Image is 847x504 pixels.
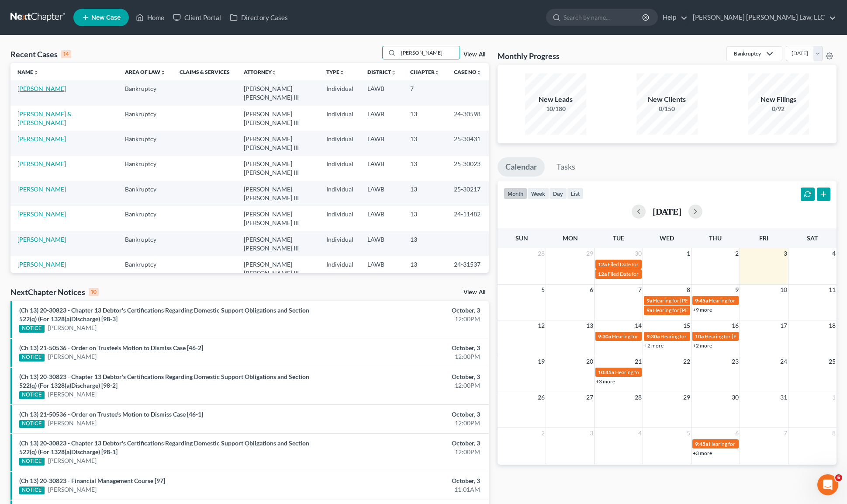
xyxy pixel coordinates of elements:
td: 13 [403,231,447,256]
span: 19 [537,356,546,367]
span: 3 [589,428,594,438]
input: Search by name... [398,46,460,59]
span: Hearing for [PERSON_NAME] [653,307,721,313]
span: 15 [682,320,691,331]
div: 10 [89,288,99,296]
span: 28 [634,392,643,403]
span: 7 [783,428,788,438]
a: Case Nounfold_more [454,69,482,75]
span: 2 [540,428,546,438]
td: [PERSON_NAME] [PERSON_NAME] III [237,231,319,256]
div: 12:00PM [332,381,480,390]
a: Attorneyunfold_more [244,69,277,75]
span: 6 [734,428,740,438]
div: Bankruptcy [734,50,761,57]
a: (Ch 13) 20-30823 - Financial Management Course [97] [19,477,165,484]
td: Individual [319,131,360,156]
div: Recent Cases [10,49,71,59]
td: 24-31537 [447,256,489,281]
span: 9:30a [646,333,660,340]
td: LAWB [360,256,403,281]
td: Bankruptcy [118,106,173,131]
a: View All [463,52,485,58]
span: Hearing for [PERSON_NAME] [615,369,683,375]
td: 13 [403,256,447,281]
span: 8 [686,285,691,295]
a: +2 more [693,342,712,349]
td: [PERSON_NAME] [PERSON_NAME] III [237,106,319,131]
input: Search by name... [564,9,643,25]
td: 13 [403,131,447,156]
span: 10 [779,285,788,295]
td: Individual [319,231,360,256]
i: unfold_more [435,70,440,75]
a: (Ch 13) 20-30823 - Chapter 13 Debtor's Certifications Regarding Domestic Support Obligations and ... [19,373,309,389]
div: NOTICE [19,325,45,333]
a: (Ch 13) 20-30823 - Chapter 13 Debtor's Certifications Regarding Domestic Support Obligations and ... [19,306,309,323]
span: Hearing for [US_STATE] Safety Association of Timbermen - Self I [660,333,804,340]
div: 10/180 [525,104,586,113]
a: (Ch 13) 20-30823 - Chapter 13 Debtor's Certifications Regarding Domestic Support Obligations and ... [19,439,309,455]
a: [PERSON_NAME] [17,160,66,167]
div: 12:00PM [332,352,480,361]
a: +2 more [644,342,664,349]
span: Hearing for [PERSON_NAME] [653,297,721,304]
span: 10a [695,333,704,340]
td: 25-30023 [447,156,489,181]
span: 31 [779,392,788,403]
div: 12:00PM [332,315,480,323]
span: 3 [783,248,788,259]
td: [PERSON_NAME] [PERSON_NAME] III [237,131,319,156]
span: 7 [637,285,643,295]
div: New Leads [525,94,586,104]
td: 25-30431 [447,131,489,156]
td: Bankruptcy [118,231,173,256]
td: Individual [319,106,360,131]
a: +3 more [596,378,615,385]
span: 26 [537,392,546,403]
div: NOTICE [19,458,45,466]
span: 21 [634,356,643,367]
span: Fri [759,234,768,242]
span: 30 [731,392,740,403]
td: LAWB [360,181,403,206]
span: Hearing for [US_STATE] Safety Association of Timbermen - Self I [612,333,756,340]
div: NOTICE [19,420,45,428]
span: Hearing for [PERSON_NAME] [709,441,777,447]
span: 2 [734,248,740,259]
button: list [567,188,584,199]
a: Calendar [498,157,545,177]
a: [PERSON_NAME] [48,419,97,428]
button: week [527,188,549,199]
a: Area of Lawunfold_more [125,69,166,75]
span: 9a [646,297,652,304]
span: 17 [779,320,788,331]
span: 22 [682,356,691,367]
a: [PERSON_NAME] & [PERSON_NAME] [17,110,72,126]
span: 5 [540,285,546,295]
span: New Case [91,14,121,21]
td: Individual [319,206,360,231]
i: unfold_more [339,70,345,75]
td: 13 [403,206,447,231]
td: 13 [403,106,447,131]
span: 9:30a [598,333,611,340]
span: Sat [807,234,818,242]
h3: Monthly Progress [498,51,560,61]
span: Hearing for [PERSON_NAME] [705,333,773,340]
span: 14 [634,320,643,331]
i: unfold_more [272,70,277,75]
a: Districtunfold_more [367,69,396,75]
a: [PERSON_NAME] [17,185,66,193]
span: 4 [637,428,643,438]
a: Typeunfold_more [326,69,345,75]
span: 16 [731,320,740,331]
span: Tue [613,234,624,242]
span: 9:45a [695,441,708,447]
a: Directory Cases [225,10,292,25]
td: Individual [319,181,360,206]
div: October, 3 [332,410,480,419]
iframe: Intercom live chat [817,474,838,495]
i: unfold_more [33,70,38,75]
span: 28 [537,248,546,259]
